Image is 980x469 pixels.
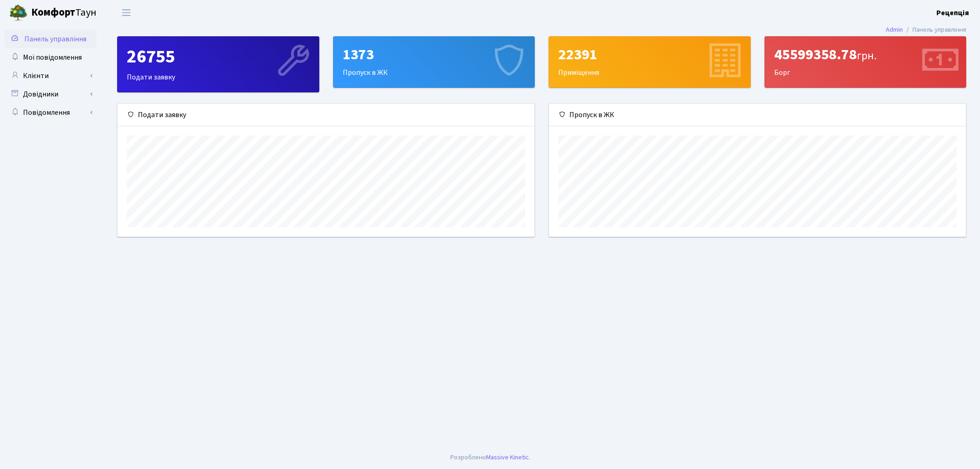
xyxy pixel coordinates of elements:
span: грн. [857,48,877,64]
a: Admin [886,25,903,34]
div: 1373 [343,46,526,63]
img: logo.png [9,4,28,22]
div: Подати заявку [118,104,534,126]
b: Комфорт [31,5,75,20]
a: 26755Подати заявку [117,36,319,92]
a: 1373Пропуск в ЖК [333,36,535,88]
a: Рецепція [936,7,969,18]
span: Мої повідомлення [23,52,82,62]
div: Приміщення [549,37,750,87]
span: Панель управління [24,34,86,44]
div: Подати заявку [118,37,319,92]
div: Розроблено . [450,452,530,463]
nav: breadcrumb [872,20,980,40]
a: Massive Kinetic [486,452,529,462]
a: Панель управління [5,30,96,48]
a: Клієнти [5,67,96,85]
a: Повідомлення [5,103,96,122]
div: Борг [765,37,966,87]
div: 22391 [558,46,741,63]
a: Мої повідомлення [5,48,96,67]
span: Таун [31,5,96,21]
button: Переключити навігацію [115,5,138,20]
a: Довідники [5,85,96,103]
div: 26755 [127,46,310,68]
a: 22391Приміщення [549,36,751,88]
li: Панель управління [903,25,966,35]
div: 45599358.78 [774,46,957,63]
div: Пропуск в ЖК [334,37,535,87]
div: Пропуск в ЖК [549,104,966,126]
